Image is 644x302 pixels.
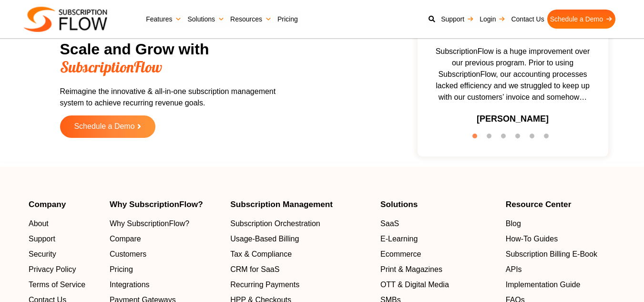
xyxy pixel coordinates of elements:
a: Customers [110,249,221,260]
a: Recurring Payments [230,279,371,291]
a: APIs [506,264,615,275]
h2: Scale and Grow with [60,41,298,76]
a: Schedule a Demo [60,115,155,138]
span: Pricing [110,264,133,275]
span: Why SubscriptionFlow? [110,218,189,229]
a: Why SubscriptionFlow? [110,218,221,229]
a: Subscription Orchestration [230,218,371,229]
p: Reimagine the innovative & all-in-one subscription management system to achieve recurring revenue... [60,86,298,109]
h4: Resource Center [506,200,615,208]
a: Pricing [275,10,301,29]
a: Tax & Compliance [230,249,371,260]
a: Support [438,10,477,29]
a: Contact Us [508,10,547,29]
a: E-Learning [380,233,496,245]
img: Subscriptionflow [24,7,107,32]
a: Terms of Service [29,279,100,291]
a: Solutions [184,10,227,29]
a: Login [477,10,508,29]
span: Recurring Payments [230,279,299,291]
a: CRM for SaaS [230,264,371,275]
span: Print & Magazines [380,264,442,275]
h4: Why SubscriptionFlow? [110,200,221,208]
a: OTT & Digital Media [380,279,496,291]
a: Privacy Policy [29,264,100,275]
span: Schedule a Demo [74,123,134,131]
span: Subscription Orchestration [230,218,320,229]
button: 5 of 6 [530,134,539,143]
span: SaaS [380,218,399,229]
button: 2 of 6 [487,134,496,143]
a: How-To Guides [506,233,615,245]
span: Privacy Policy [29,264,76,275]
a: About [29,218,100,229]
a: SaaS [380,218,496,229]
span: Terms of Service [29,279,85,291]
a: Features [143,10,184,29]
span: OTT & Digital Media [380,279,449,291]
span: Usage-Based Billing [230,233,299,245]
span: Implementation Guide [506,279,581,291]
span: Customers [110,249,146,260]
span: SubscriptionFlow is a huge improvement over our previous program. Prior to using SubscriptionFlow... [422,46,603,103]
button: 4 of 6 [515,134,525,143]
span: Compare [110,233,141,245]
a: Security [29,249,100,260]
a: Compare [110,233,221,245]
span: CRM for SaaS [230,264,279,275]
a: Support [29,233,100,245]
h4: Company [29,200,100,208]
h4: Subscription Management [230,200,371,208]
span: APIs [506,264,522,275]
span: E-Learning [380,233,418,245]
a: Integrations [110,279,221,291]
a: Usage-Based Billing [230,233,371,245]
span: Blog [506,218,521,229]
button: 6 of 6 [544,134,553,143]
span: Subscription Billing E-Book [506,249,597,260]
a: Schedule a Demo [547,10,615,29]
a: Ecommerce [380,249,496,260]
h4: Solutions [380,200,496,208]
span: Support [29,233,55,245]
span: SubscriptionFlow [60,57,162,76]
button: 3 of 6 [501,134,511,143]
span: How-To Guides [506,233,558,245]
span: Security [29,249,56,260]
button: 1 of 6 [472,134,482,143]
span: Ecommerce [380,249,421,260]
span: Integrations [110,279,150,291]
a: Blog [506,218,615,229]
h3: [PERSON_NAME] [477,113,549,125]
a: Implementation Guide [506,279,615,291]
span: Tax & Compliance [230,249,292,260]
a: Pricing [110,264,221,275]
a: Resources [227,10,275,29]
a: Subscription Billing E-Book [506,249,615,260]
span: About [29,218,49,229]
a: Print & Magazines [380,264,496,275]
